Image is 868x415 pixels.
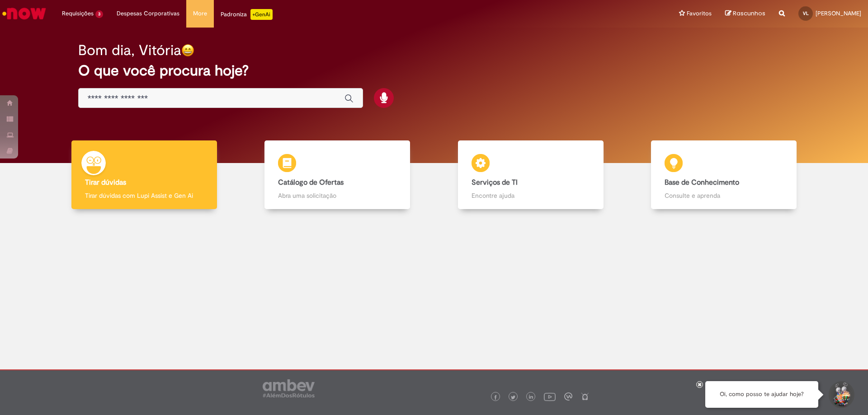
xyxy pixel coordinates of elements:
b: Catálogo de Ofertas [278,178,344,187]
img: logo_footer_youtube.png [544,391,556,402]
img: ServiceNow [1,5,47,23]
span: [PERSON_NAME] [816,9,861,17]
a: Base de Conhecimento Consulte e aprenda [627,140,821,210]
img: logo_footer_linkedin.png [529,395,533,400]
span: Favoritos [687,9,712,18]
div: Padroniza [221,9,273,20]
b: Serviços de TI [472,178,518,187]
b: Base de Conhecimento [665,178,739,187]
span: Requisições [62,9,94,18]
h2: O que você procura hoje? [78,63,790,79]
button: Iniciar Conversa de Suporte [827,381,854,408]
span: Despesas Corporativas [117,9,179,18]
span: VL [803,10,809,16]
p: Encontre ajuda [472,191,590,200]
span: Rascunhos [733,9,765,18]
h2: Bom dia, Vitória [78,42,181,58]
span: 3 [95,10,103,18]
p: Abra uma solicitação [278,191,396,200]
img: happy-face.png [181,44,194,57]
img: logo_footer_facebook.png [493,395,498,400]
a: Catálogo de Ofertas Abra uma solicitação [241,140,434,210]
p: +GenAi [250,9,273,20]
p: Consulte e aprenda [665,191,783,200]
img: logo_footer_ambev_rotulo_gray.png [263,379,315,397]
p: Tirar dúvidas com Lupi Assist e Gen Ai [85,191,203,200]
a: Tirar dúvidas Tirar dúvidas com Lupi Assist e Gen Ai [47,140,241,210]
div: Oi, como posso te ajudar hoje? [705,381,818,408]
a: Rascunhos [725,9,765,18]
img: logo_footer_workplace.png [564,392,572,401]
img: logo_footer_twitter.png [511,395,515,400]
span: More [193,9,207,18]
a: Serviços de TI Encontre ajuda [434,140,627,210]
b: Tirar dúvidas [85,178,126,187]
img: logo_footer_naosei.png [581,392,589,401]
